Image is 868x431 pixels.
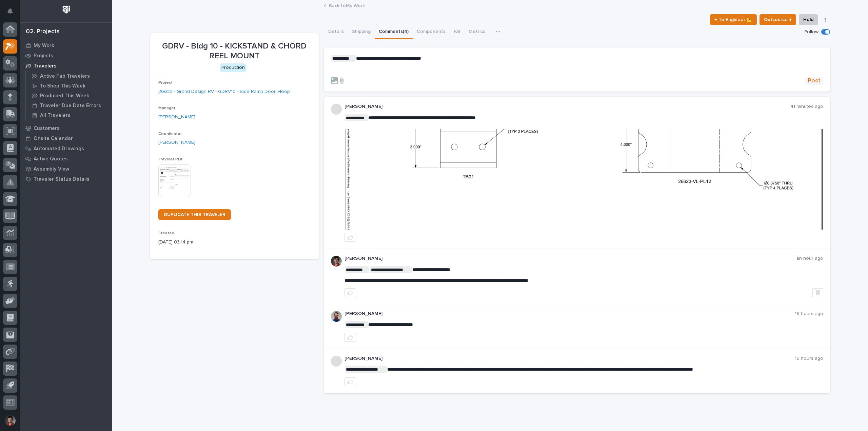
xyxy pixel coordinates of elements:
img: Workspace Logo [60,3,73,16]
a: Traveler Status Details [20,174,112,184]
p: 16 hours ago [795,311,823,317]
a: Automated Drawings [20,143,112,154]
span: Post [808,77,821,85]
a: Customers [20,123,112,133]
span: Traveler PDF [158,157,183,161]
p: 41 minutes ago [790,104,823,110]
button: Components [413,25,450,39]
p: To Shop This Week [40,83,85,89]
span: Project [158,81,173,85]
span: Hold [803,16,813,24]
p: Produced This Week [40,93,89,99]
p: [DATE] 03:14 pm [158,239,311,246]
span: Coordinator [158,132,182,136]
span: Outsource ↑ [764,16,792,24]
p: Onsite Calendar [34,136,73,142]
a: [PERSON_NAME] [158,139,195,146]
button: Post [805,77,823,85]
p: All Travelers [40,113,71,119]
button: like this post [344,233,356,242]
p: [PERSON_NAME] [344,104,790,110]
button: like this post [344,377,356,386]
img: 6hTokn1ETDGPf9BPokIQ [331,311,342,322]
p: Traveler Status Details [34,176,90,182]
button: like this post [344,333,356,342]
button: FAI [450,25,465,39]
p: Traveler Due Date Errors [40,103,101,109]
button: ← To Engineer 📐 [710,14,757,25]
button: users-avatar [3,413,17,428]
span: ← To Engineer 📐 [714,16,752,24]
span: DUPLICATE THIS TRAVELER [164,212,225,217]
a: Travelers [20,61,112,71]
button: Shipping [348,25,375,39]
a: Produced This Week [26,91,112,100]
button: Delete post [812,288,823,297]
a: 26623 - Grand Design RV - GDRV10 - Side Ramp Door, Hoop [158,88,290,95]
button: Metrics [465,25,489,39]
p: Travelers [34,63,57,69]
button: Comments (4) [375,25,413,39]
p: Assembly View [34,166,69,172]
button: Outsource ↑ [759,14,796,25]
button: Notifications [3,4,17,18]
p: My Work [34,43,54,49]
a: DUPLICATE THIS TRAVELER [158,209,231,220]
img: ROij9lOReuV7WqYxWfnW [331,256,342,267]
button: Details [324,25,348,39]
a: All Travelers [26,111,112,120]
a: Traveler Due Date Errors [26,101,112,110]
p: an hour ago [796,256,823,261]
a: To Shop This Week [26,81,112,91]
p: GDRV - Bldg 10 - KICKSTAND & CHORD REEL MOUNT [158,41,311,61]
a: Active Quotes [20,154,112,164]
p: [PERSON_NAME] [344,256,796,261]
button: like this post [344,288,356,297]
a: Projects [20,51,112,61]
div: 02. Projects [26,28,60,36]
a: Back toMy Work [329,1,365,9]
a: Onsite Calendar [20,133,112,143]
div: Notifications [8,8,17,19]
a: My Work [20,40,112,51]
span: Created [158,231,174,235]
div: Production [220,63,246,72]
p: Follow [805,29,818,35]
p: Automated Drawings [34,146,84,152]
p: [PERSON_NAME] [344,356,795,361]
p: Active Quotes [34,156,68,162]
a: Active Fab Travelers [26,71,112,81]
p: Active Fab Travelers [40,73,90,79]
span: Manager [158,106,175,110]
a: [PERSON_NAME] [158,114,195,121]
p: Projects [34,53,53,59]
a: Assembly View [20,164,112,174]
p: Customers [34,125,60,132]
p: 16 hours ago [795,356,823,361]
button: Hold [799,14,818,25]
p: [PERSON_NAME] [344,311,795,317]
